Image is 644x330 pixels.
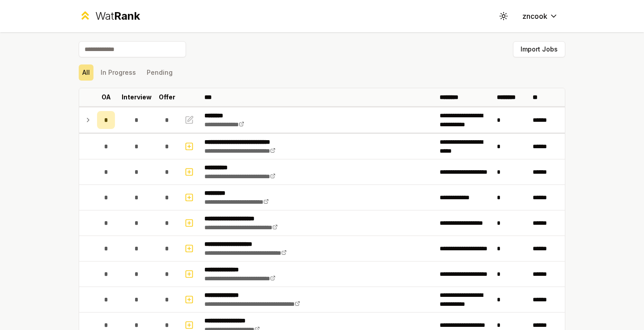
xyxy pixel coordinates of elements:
[114,9,140,22] span: Rank
[513,41,565,57] button: Import Jobs
[79,64,93,81] button: All
[159,93,175,102] p: Offer
[102,93,111,102] p: OA
[122,93,152,102] p: Interview
[143,64,176,81] button: Pending
[522,11,547,21] span: zncook
[79,9,140,23] a: WatRank
[97,64,140,81] button: In Progress
[515,8,565,24] button: zncook
[95,9,140,23] div: Wat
